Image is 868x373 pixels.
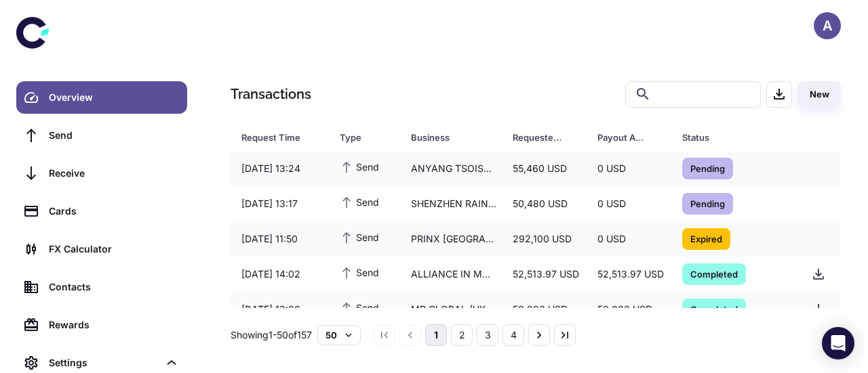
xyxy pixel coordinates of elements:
a: FX Calculator [16,233,187,265]
span: Send [340,159,379,174]
div: [DATE] 11:50 [231,226,329,252]
button: Go to page 4 [502,324,524,346]
div: 52,513.97 USD [502,261,587,287]
div: Overview [49,90,179,105]
div: SHENZHEN RAINBOW FINE CHEMICAL COMMERCIAL CO., LTD [400,191,502,217]
button: 50 [317,325,361,345]
div: Contacts [49,280,179,294]
span: Request Time [241,128,323,147]
div: PRINX [GEOGRAPHIC_DATA] ([GEOGRAPHIC_DATA]) TIRE CO. LTD [400,226,502,252]
span: Completed [682,267,746,280]
div: 0 USD [587,156,671,181]
a: Rewards [16,309,187,341]
span: Completed [682,302,746,315]
span: Send [340,300,379,315]
a: Send [16,119,187,152]
div: ALLIANCE IN MOTION GLOBAL INCORPORATED TY [400,261,502,287]
span: Send [340,229,379,244]
div: FX Calculator [49,242,179,257]
span: Pending [682,196,733,210]
div: Requested Amount [513,128,564,147]
div: MR GLOBAL (HK) LIMITED [400,297,502,322]
button: New [797,81,841,108]
button: Go to next page [528,324,550,346]
div: 0 USD [587,191,671,217]
div: Type [340,128,377,147]
div: Payout Amount [597,128,648,147]
span: Expired [682,232,730,245]
button: A [814,12,841,39]
div: 292,100 USD [502,226,587,252]
span: Status [682,128,785,147]
div: Send [49,128,179,143]
div: Open Intercom Messenger [822,327,854,359]
a: Contacts [16,271,187,303]
span: Send [340,194,379,209]
p: Showing 1-50 of 157 [231,328,312,343]
div: Status [682,128,767,147]
div: Cards [49,204,179,219]
nav: pagination navigation [372,324,578,346]
div: Request Time [241,128,306,147]
button: Go to page 2 [451,324,473,346]
a: Overview [16,81,187,114]
span: Payout Amount [597,128,666,147]
div: 0 USD [587,226,671,252]
span: Pending [682,161,733,175]
div: 52,513.97 USD [587,261,671,287]
div: 50,083 USD [587,297,671,322]
div: 50,083 USD [502,297,587,322]
div: Rewards [49,317,179,332]
h1: Transactions [231,84,311,104]
span: Type [340,128,395,147]
div: [DATE] 14:02 [231,261,329,287]
span: Requested Amount [513,128,581,147]
div: Settings [49,355,159,370]
button: Go to page 3 [477,324,498,346]
div: [DATE] 13:17 [231,191,329,217]
div: ANYANG TSOISEN TECHNOLOGY CO.,LTD [400,156,502,181]
button: page 1 [425,324,447,346]
span: Send [340,265,379,280]
button: Go to last page [554,324,576,346]
a: Cards [16,195,187,227]
div: [DATE] 13:24 [231,156,329,181]
div: 55,460 USD [502,156,587,181]
a: Receive [16,157,187,190]
div: Receive [49,166,179,181]
div: [DATE] 13:28 [231,297,329,322]
div: 50,480 USD [502,191,587,217]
